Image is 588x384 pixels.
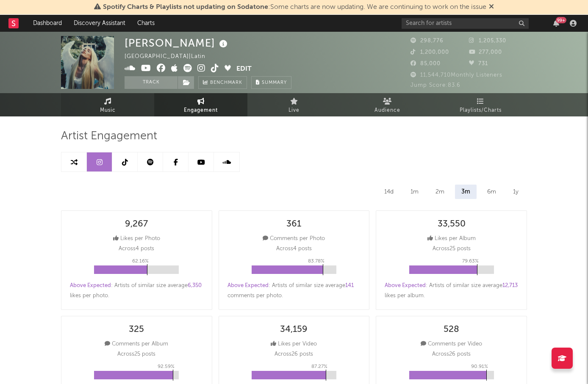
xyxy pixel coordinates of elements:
span: Audience [374,105,400,116]
span: 298,776 [410,38,444,44]
p: Across 4 posts [119,244,154,254]
span: Artist Engagement [61,131,157,141]
div: 325 [129,325,144,335]
span: 11,544,710 Monthly Listeners [410,72,502,78]
a: Playlists/Charts [434,93,527,116]
p: Across 4 posts [276,244,312,254]
div: Likes per Photo [113,234,160,244]
span: 1,200,000 [410,50,449,55]
span: Summary [262,80,287,85]
span: 731 [469,61,488,66]
div: 3m [455,185,477,199]
div: Comments per Video [421,339,482,349]
span: 85,000 [410,61,441,66]
a: Discovery Assistant [68,15,131,32]
span: Spotify Charts & Playlists not updating on Sodatone [103,4,268,11]
div: 1m [404,185,425,199]
span: Playlists/Charts [460,105,502,116]
p: 83.78 % [308,256,325,266]
span: Benchmark [210,78,242,88]
div: 1y [507,185,525,199]
p: Across 25 posts [433,244,471,254]
div: Likes per Album [427,234,476,244]
span: Jump Score: 83.6 [410,83,460,88]
div: 34,159 [280,325,308,335]
span: Music [100,105,116,116]
div: 528 [444,325,459,335]
a: Dashboard [27,15,68,32]
div: : Artists of similar size average likes per photo . [70,281,203,301]
p: 92.59 % [158,362,175,372]
div: 361 [286,219,301,229]
a: Live [247,93,341,116]
div: [PERSON_NAME] [125,36,230,50]
div: : Artists of similar size average comments per photo . [227,281,361,301]
div: Likes per Video [271,339,317,349]
div: 33,550 [438,219,466,229]
button: 99+ [553,20,559,27]
button: Summary [251,76,291,89]
div: 2m [429,185,451,199]
a: Engagement [154,93,247,116]
p: Across 26 posts [275,349,313,359]
div: 14d [378,185,400,199]
a: Audience [341,93,434,116]
a: Music [61,93,154,116]
div: 9,267 [125,219,148,229]
div: Comments per Photo [263,234,325,244]
p: 79.63 % [462,256,479,266]
p: 62.16 % [132,256,149,266]
div: Comments per Album [105,339,168,349]
p: Across 25 posts [117,349,155,359]
span: Engagement [184,105,218,116]
input: Search for artists [402,18,529,29]
span: Above Expected [385,283,426,288]
span: Above Expected [70,283,111,288]
span: Dismiss [489,4,494,11]
div: 6m [481,185,502,199]
span: 277,000 [469,50,502,55]
p: Across 26 posts [432,349,471,359]
div: [GEOGRAPHIC_DATA] | Latin [125,52,215,62]
p: 90.91 % [471,362,488,372]
button: Track [125,76,178,89]
button: Edit [236,64,252,75]
div: 99 + [556,17,566,23]
span: 141 [345,283,354,288]
span: Above Expected [227,283,269,288]
span: : Some charts are now updating. We are continuing to work on the issue [103,4,486,11]
span: 12,713 [502,283,518,288]
span: Live [288,105,300,116]
p: 87.27 % [311,362,327,372]
span: 1,205,330 [469,38,506,44]
span: 6,350 [188,283,202,288]
div: : Artists of similar size average likes per album . [385,281,518,301]
a: Benchmark [198,76,247,89]
a: Charts [131,15,161,32]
